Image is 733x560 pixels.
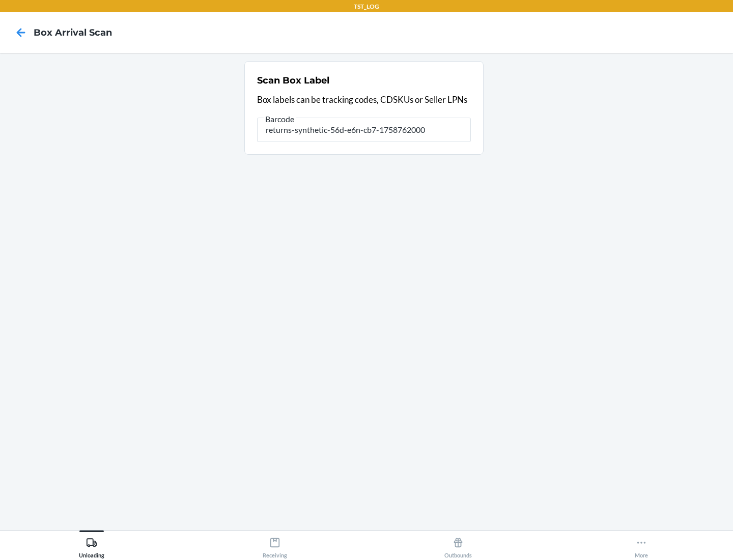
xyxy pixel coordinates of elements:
p: TST_LOG [354,2,379,11]
h2: Scan Box Label [257,74,329,87]
div: More [635,533,648,558]
span: Barcode [264,114,296,124]
div: Receiving [263,533,287,558]
input: Barcode [257,118,471,142]
button: More [550,530,733,558]
p: Box labels can be tracking codes, CDSKUs or Seller LPNs [257,93,471,106]
h4: Box Arrival Scan [34,26,112,39]
button: Receiving [183,530,366,558]
div: Outbounds [444,533,472,558]
button: Outbounds [366,530,550,558]
div: Unloading [79,533,104,558]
